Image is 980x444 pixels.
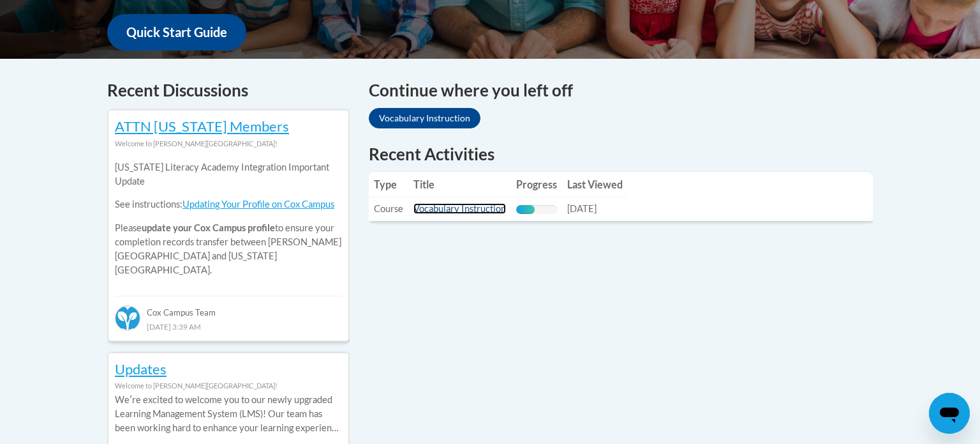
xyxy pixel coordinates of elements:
[107,78,350,103] h4: Recent Discussions
[115,197,342,211] p: See instructions:
[115,151,342,287] div: Please to ensure your completion records transfer between [PERSON_NAME][GEOGRAPHIC_DATA] and [US_...
[107,14,246,50] a: Quick Start Guide
[115,360,167,378] a: Updates
[115,296,342,319] div: Cox Campus Team
[115,137,342,151] div: Welcome to [PERSON_NAME][GEOGRAPHIC_DATA]!
[369,172,408,197] th: Type
[115,305,140,331] img: Cox Campus Team
[369,78,873,103] h4: Continue where you left off
[516,205,535,214] div: Progress, %
[511,172,562,197] th: Progress
[929,393,970,434] iframe: Button to launch messaging window
[115,160,342,188] p: [US_STATE] Literacy Academy Integration Important Update
[562,172,628,197] th: Last Viewed
[115,379,342,393] div: Welcome to [PERSON_NAME][GEOGRAPHIC_DATA]!
[115,393,342,435] p: Weʹre excited to welcome you to our newly upgraded Learning Management System (LMS)! Our team has...
[115,118,289,135] a: ATTN [US_STATE] Members
[374,203,403,214] span: Course
[408,172,511,197] th: Title
[182,199,334,210] a: Updating Your Profile on Cox Campus
[567,203,597,214] span: [DATE]
[369,142,873,165] h1: Recent Activities
[142,222,275,233] b: update your Cox Campus profile
[413,203,506,214] a: Vocabulary Instruction
[369,108,480,128] a: Vocabulary Instruction
[115,319,342,333] div: [DATE] 3:39 AM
